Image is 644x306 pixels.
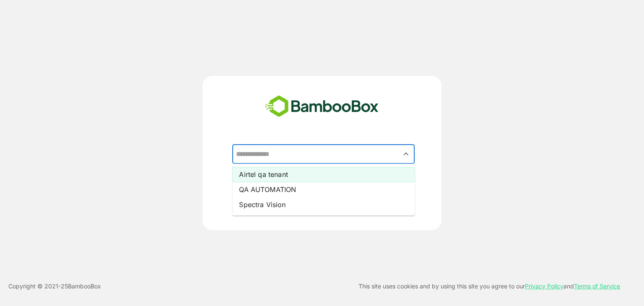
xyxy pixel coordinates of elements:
[260,93,383,120] img: bamboobox
[574,283,620,290] a: Terms of Service
[232,167,415,182] li: Airtel qa tenant
[400,148,412,160] button: Close
[525,283,563,290] a: Privacy Policy
[8,281,101,291] p: Copyright © 2021- 25 BambooBox
[358,281,620,291] p: This site uses cookies and by using this site you agree to our and
[232,197,415,212] li: Spectra Vision
[232,182,415,197] li: QA AUTOMATION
